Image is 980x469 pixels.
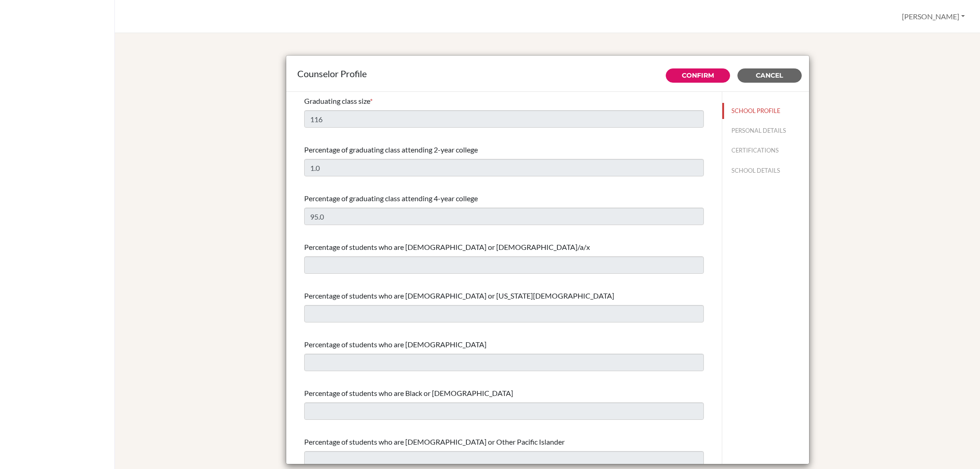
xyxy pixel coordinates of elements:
button: CERTIFICATIONS [722,142,809,158]
button: SCHOOL PROFILE [722,103,809,119]
span: Percentage of students who are [DEMOGRAPHIC_DATA] [304,340,487,349]
div: Counselor Profile [297,67,798,80]
span: Percentage of graduating class attending 2-year college [304,145,478,154]
button: [PERSON_NAME] [898,8,969,25]
button: PERSONAL DETAILS [722,123,809,139]
span: Percentage of students who are Black or [DEMOGRAPHIC_DATA] [304,389,513,397]
button: SCHOOL DETAILS [722,163,809,179]
span: Percentage of students who are [DEMOGRAPHIC_DATA] or Other Pacific Islander [304,437,565,446]
span: Percentage of students who are [DEMOGRAPHIC_DATA] or [US_STATE][DEMOGRAPHIC_DATA] [304,291,614,300]
span: Percentage of graduating class attending 4-year college [304,194,478,203]
span: Percentage of students who are [DEMOGRAPHIC_DATA] or [DEMOGRAPHIC_DATA]/a/x [304,243,590,251]
span: Graduating class size [304,96,370,105]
